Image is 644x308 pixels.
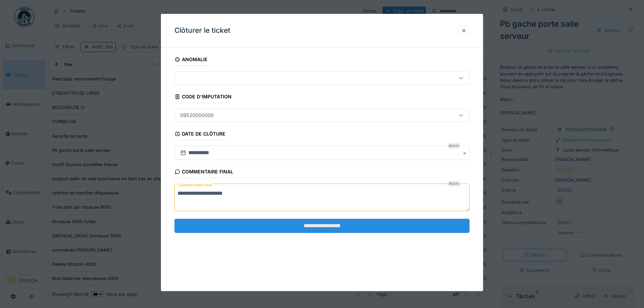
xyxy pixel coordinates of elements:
[174,167,233,178] div: Commentaire final
[174,26,230,35] h3: Clôturer le ticket
[174,129,225,140] div: Date de clôture
[448,181,460,186] div: Requis
[177,112,216,119] div: 09520000000
[448,143,460,148] div: Requis
[174,92,232,103] div: Code d'imputation
[177,181,213,189] label: Commentaire final
[174,54,208,66] div: Anomalie
[462,146,470,160] button: Close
